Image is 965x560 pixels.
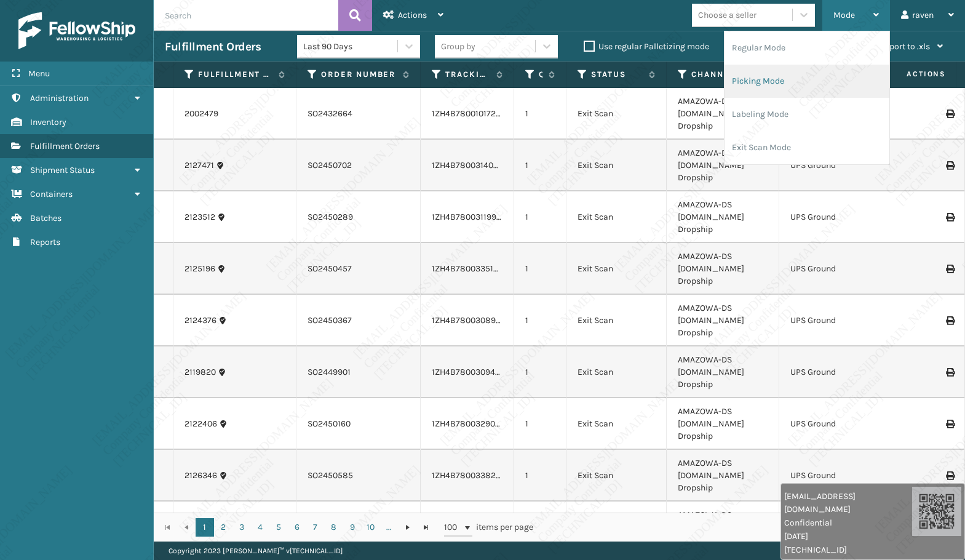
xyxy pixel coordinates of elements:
i: Print Label [946,471,953,480]
span: [EMAIL_ADDRESS][DOMAIN_NAME] [784,490,912,516]
td: AMAZOWA-DS [DOMAIN_NAME] Dropship [667,502,779,553]
div: 1 - 100 of 49571 items [550,521,951,534]
a: 2123512 [185,211,215,223]
span: Inventory [30,117,66,127]
span: 100 [444,521,463,534]
div: Last 90 Days [303,40,399,53]
td: AMAZOWA-DS [DOMAIN_NAME] Dropship [667,295,779,346]
td: AMAZOWA-DS [DOMAIN_NAME] Dropship [667,450,779,502]
td: 1 [514,243,566,295]
li: Exit Scan Mode [725,131,889,164]
td: UPS Ground [779,243,897,295]
label: Use regular Palletizing mode [584,41,709,52]
a: 1ZH4B7800308910265 [432,315,518,326]
td: SO2450702 [296,140,421,191]
td: AMAZOWA-DS [DOMAIN_NAME] Dropship [667,140,779,191]
li: Regular Mode [725,31,889,65]
a: 8 [325,518,343,537]
td: 1 [514,191,566,243]
a: 1 [196,518,214,537]
span: Export to .xls [880,41,930,52]
a: 1ZH4B7800335140680 [432,263,518,274]
td: SO2450367 [296,295,421,346]
td: UPS Ground [779,346,897,398]
a: 2126346 [185,470,217,482]
td: AMAZOWA-DS [DOMAIN_NAME] Dropship [667,191,779,243]
span: Mode [833,10,855,20]
td: UPS Ground [779,295,897,346]
a: ... [380,518,399,537]
a: 10 [362,518,380,537]
td: Exit Scan [566,502,667,553]
td: Exit Scan [566,450,667,502]
td: SO2450231 [296,502,421,553]
a: 7 [306,518,325,537]
div: Choose a seller [698,9,757,22]
i: Print Label [946,161,953,170]
span: Batches [30,213,62,223]
label: Status [591,69,643,80]
li: Labeling Mode [725,98,889,131]
a: 9 [343,518,362,537]
td: Exit Scan [566,191,667,243]
td: AMAZOWA-DS [DOMAIN_NAME] Dropship [667,88,779,140]
div: Group by [441,40,475,53]
a: 3 [232,518,251,537]
a: 1ZH4B7800314022525 [432,160,518,170]
td: SO2432664 [296,88,421,140]
td: SO2450160 [296,398,421,450]
i: Print Label [946,316,953,325]
span: Reports [30,237,60,247]
label: Quantity [539,69,542,80]
a: 1ZH4B7800329091718 [432,418,516,429]
span: Actions [868,64,953,84]
td: AMAZOWA-DS [DOMAIN_NAME] Dropship [667,346,779,398]
td: UPS Ground [779,502,897,553]
span: Confidential [784,516,912,529]
td: 1 [514,398,566,450]
a: 2002479 [185,108,218,120]
span: [DATE] [784,530,912,543]
a: 1ZH4B7800338243224 [432,470,520,481]
i: Print Label [946,420,953,428]
span: Go to the next page [403,522,413,532]
td: 1 [514,450,566,502]
td: AMAZOWA-DS [DOMAIN_NAME] Dropship [667,398,779,450]
td: UPS Ground [779,140,897,191]
td: Exit Scan [566,295,667,346]
td: Exit Scan [566,346,667,398]
td: Exit Scan [566,140,667,191]
td: SO2450457 [296,243,421,295]
i: Print Label [946,213,953,222]
a: Go to the last page [417,518,435,537]
td: UPS Ground [779,398,897,450]
span: Shipment Status [30,165,95,175]
a: 2127471 [185,159,214,172]
td: 1 [514,346,566,398]
li: Picking Mode [725,65,889,98]
span: items per page [444,518,534,537]
i: Print Label [946,265,953,273]
i: Print Label [946,110,953,118]
label: Channel [691,69,755,80]
td: AMAZOWA-DS [DOMAIN_NAME] Dropship [667,243,779,295]
td: 1 [514,140,566,191]
td: 1 [514,502,566,553]
h3: Fulfillment Orders [165,39,261,54]
img: logo [18,12,135,49]
td: SO2450585 [296,450,421,502]
span: Actions [398,10,427,20]
td: 1 [514,88,566,140]
i: Print Label [946,368,953,377]
a: 4 [251,518,269,537]
a: 2 [214,518,232,537]
a: 2124376 [185,314,216,327]
a: 1ZH4B7800311994900 [432,212,516,222]
td: Exit Scan [566,243,667,295]
a: 2125196 [185,263,215,275]
a: 2122406 [185,418,217,430]
span: Menu [28,68,50,79]
td: UPS Ground [779,191,897,243]
label: Tracking Number [445,69,490,80]
a: 5 [269,518,288,537]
